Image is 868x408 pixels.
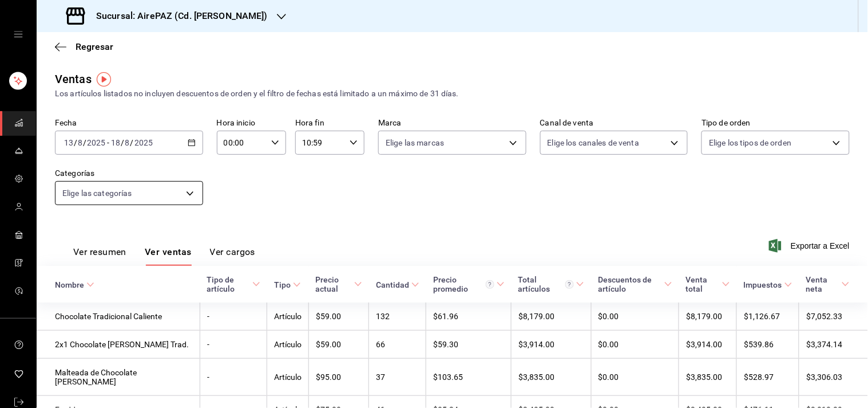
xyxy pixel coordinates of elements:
[799,303,868,331] td: $7,052.33
[55,119,203,127] label: Fecha
[486,280,494,289] svg: Precio promedio = Total artículos / cantidad
[686,275,730,293] span: Venta total
[267,359,309,396] td: Artículo
[110,138,121,147] input: --
[433,275,494,293] div: Precio promedio
[217,119,286,127] label: Hora inicio
[679,331,737,359] td: $3,914.00
[591,303,679,331] td: $0.00
[121,138,124,147] span: /
[686,275,720,293] div: Venta total
[145,246,192,266] button: Ver ventas
[518,275,585,293] span: Total artículos
[200,359,267,396] td: -
[200,303,267,331] td: -
[274,280,301,289] span: Tipo
[37,331,200,359] td: 2x1 Chocolate [PERSON_NAME] Trad.
[309,303,369,331] td: $59.00
[210,246,256,266] button: Ver cargos
[369,331,426,359] td: 66
[806,275,839,293] div: Venta neta
[737,359,799,396] td: $528.97
[737,331,799,359] td: $539.86
[87,9,268,23] h3: Sucursal: AirePAZ (Cd. [PERSON_NAME])
[591,331,679,359] td: $0.00
[274,280,291,289] div: Tipo
[14,30,23,39] button: open drawer
[55,280,84,289] div: Nombre
[309,359,369,396] td: $95.00
[55,70,92,88] div: Ventas
[267,303,309,331] td: Artículo
[86,138,106,147] input: ----
[540,119,688,127] label: Canal de venta
[386,137,444,148] span: Elige las marcas
[107,138,109,147] span: -
[295,119,364,127] label: Hora fin
[376,280,419,289] span: Cantidad
[37,359,200,396] td: Malteada de Chocolate [PERSON_NAME]
[426,331,512,359] td: $59.30
[512,359,592,396] td: $3,835.00
[207,275,249,293] div: Tipo de artículo
[55,41,113,52] button: Regresar
[771,239,850,253] button: Exportar a Excel
[806,275,850,293] span: Venta neta
[799,359,868,396] td: $3,306.03
[512,303,592,331] td: $8,179.00
[200,331,267,359] td: -
[97,72,111,87] img: Tooltip marker
[701,119,850,127] label: Tipo de orden
[369,303,426,331] td: 132
[709,137,791,148] span: Elige los tipos de orden
[316,275,352,293] div: Precio actual
[744,280,782,289] div: Impuestos
[74,138,77,147] span: /
[376,280,409,289] div: Cantidad
[55,280,94,289] span: Nombre
[512,331,592,359] td: $3,914.00
[134,138,153,147] input: ----
[565,280,574,289] svg: El total artículos considera cambios de precios en los artículos así como costos adicionales por ...
[73,246,255,266] div: navigation tabs
[799,331,868,359] td: $3,374.14
[77,138,83,147] input: --
[83,138,86,147] span: /
[378,119,526,127] label: Marca
[369,359,426,396] td: 37
[679,359,737,396] td: $3,835.00
[62,187,132,199] span: Elige las categorías
[591,359,679,396] td: $0.00
[55,170,203,178] label: Categorías
[433,275,505,293] span: Precio promedio
[73,246,126,266] button: Ver resumen
[426,303,512,331] td: $61.96
[548,137,639,148] span: Elige los canales de venta
[744,280,792,289] span: Impuestos
[207,275,260,293] span: Tipo de artículo
[598,275,662,293] div: Descuentos de artículo
[64,138,74,147] input: --
[598,275,672,293] span: Descuentos de artículo
[737,303,799,331] td: $1,126.67
[426,359,512,396] td: $103.65
[76,41,113,52] span: Regresar
[267,331,309,359] td: Artículo
[37,303,200,331] td: Chocolate Tradicional Caliente
[309,331,369,359] td: $59.00
[316,275,362,293] span: Precio actual
[130,138,134,147] span: /
[518,275,574,293] div: Total artículos
[125,138,130,147] input: --
[55,88,850,100] div: Los artículos listados no incluyen descuentos de orden y el filtro de fechas está limitado a un m...
[679,303,737,331] td: $8,179.00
